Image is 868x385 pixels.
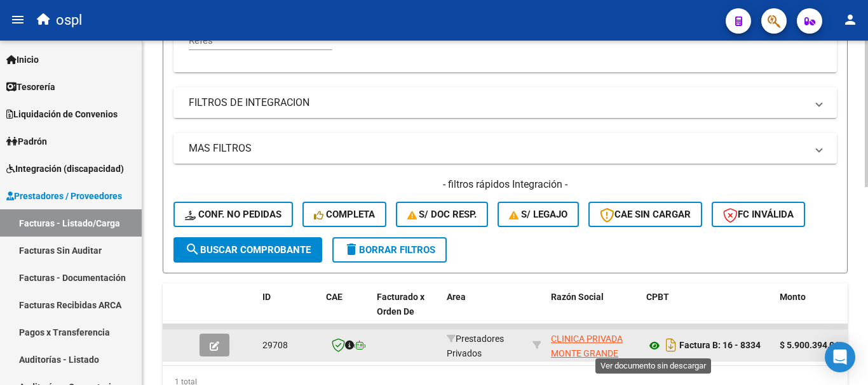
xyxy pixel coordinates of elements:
[314,209,375,220] span: Completa
[10,12,25,27] mat-icon: menu
[447,334,504,358] span: Prestadores Privados
[173,237,322,263] button: Buscar Comprobante
[663,335,679,355] i: Descargar documento
[825,342,855,372] div: Open Intercom Messenger
[6,134,47,148] span: Padrón
[723,209,794,220] span: FC Inválida
[6,53,39,67] span: Inicio
[344,244,435,256] span: Borrar Filtros
[780,340,839,350] strong: $ 5.900.394,06
[6,107,118,121] span: Liquidación de Convenios
[442,284,527,339] datatable-header-cell: Area
[173,178,837,192] h4: - filtros rápidos Integración -
[372,284,442,339] datatable-header-cell: Facturado x Orden De
[396,202,489,227] button: S/ Doc Resp.
[843,12,858,27] mat-icon: person
[641,284,775,339] datatable-header-cell: CPBT
[600,209,691,220] span: CAE SIN CARGAR
[780,292,806,302] span: Monto
[262,292,271,302] span: ID
[6,189,122,203] span: Prestadores / Proveedores
[185,244,311,256] span: Buscar Comprobante
[326,292,342,302] span: CAE
[185,209,281,220] span: Conf. no pedidas
[173,133,837,164] mat-expansion-panel-header: MAS FILTROS
[712,202,805,227] button: FC Inválida
[6,162,124,176] span: Integración (discapacidad)
[551,334,635,373] span: CLINICA PRIVADA MONTE GRANDE SOCIEDAD ANONIMA
[646,292,669,302] span: CPBT
[407,209,477,220] span: S/ Doc Resp.
[257,284,321,339] datatable-header-cell: ID
[262,340,288,350] span: 29708
[588,202,702,227] button: CAE SIN CARGAR
[185,242,200,257] mat-icon: search
[302,202,386,227] button: Completa
[173,88,837,118] mat-expansion-panel-header: FILTROS DE INTEGRACION
[189,96,806,110] mat-panel-title: FILTROS DE INTEGRACION
[775,284,851,339] datatable-header-cell: Monto
[6,80,55,94] span: Tesorería
[498,202,579,227] button: S/ legajo
[546,284,641,339] datatable-header-cell: Razón Social
[173,202,293,227] button: Conf. no pedidas
[189,141,806,155] mat-panel-title: MAS FILTROS
[551,292,604,302] span: Razón Social
[509,209,567,220] span: S/ legajo
[447,292,466,302] span: Area
[321,284,372,339] datatable-header-cell: CAE
[56,6,82,34] span: ospl
[344,242,359,257] mat-icon: delete
[332,237,447,263] button: Borrar Filtros
[679,341,761,351] strong: Factura B: 16 - 8334
[551,332,636,358] div: 30546068656
[377,292,424,316] span: Facturado x Orden De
